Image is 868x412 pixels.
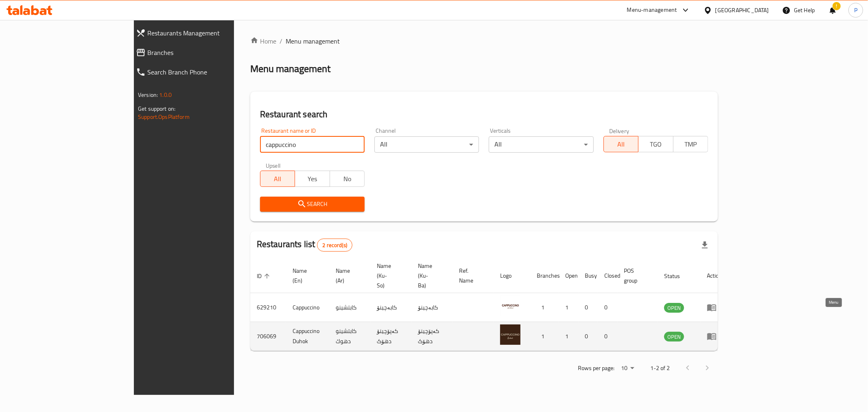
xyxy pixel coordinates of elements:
[500,296,520,316] img: Cappuccino
[295,171,330,187] button: Yes
[677,138,705,150] span: TMP
[664,303,684,313] span: OPEN
[664,332,684,342] span: OPEN
[377,261,402,290] span: Name (Ku-So)
[411,322,453,351] td: کەپۆچینۆ دهۆک
[260,197,365,212] button: Search
[147,67,272,77] span: Search Branch Phone
[260,171,295,187] button: All
[159,90,172,100] span: 1.0.0
[578,363,614,373] p: Rows per page:
[250,36,718,46] nav: breadcrumb
[607,138,635,150] span: All
[266,162,281,168] label: Upsell
[129,43,279,62] a: Branches
[707,302,722,312] div: Menu
[317,239,352,252] div: Total records count
[598,322,617,351] td: 0
[257,238,352,252] h2: Restaurants list
[411,293,453,322] td: كابەچينۆ
[695,235,715,255] div: Export file
[129,62,279,82] a: Search Branch Phone
[250,259,728,351] table: enhanced table
[418,261,443,290] span: Name (Ku-Ba)
[370,322,411,351] td: کەپۆچینۆ دهۆک
[664,271,691,281] span: Status
[559,293,578,322] td: 1
[264,173,292,185] span: All
[129,23,279,43] a: Restaurants Management
[624,266,648,285] span: POS group
[260,108,708,121] h2: Restaurant search
[298,173,326,185] span: Yes
[598,293,617,322] td: 0
[559,259,578,293] th: Open
[627,5,677,15] div: Menu-management
[317,241,352,249] span: 2 record(s)
[333,173,361,185] span: No
[260,136,365,153] input: Search for restaurant name or ID..
[494,259,530,293] th: Logo
[329,293,370,322] td: كابتشينو
[257,271,272,281] span: ID
[500,324,520,345] img: Cappuccino Duhok
[329,322,370,351] td: كابتشينو دهوك
[286,322,329,351] td: Cappuccino Duhok
[286,293,329,322] td: Cappuccino
[280,36,282,46] li: /
[642,138,670,150] span: TGO
[530,259,559,293] th: Branches
[293,266,319,285] span: Name (En)
[673,136,708,152] button: TMP
[854,6,857,15] span: P
[336,266,361,285] span: Name (Ar)
[603,136,638,152] button: All
[598,259,617,293] th: Closed
[700,259,728,293] th: Action
[267,199,358,209] span: Search
[618,362,637,375] div: Rows per page:
[489,136,593,153] div: All
[459,266,484,285] span: Ref. Name
[370,293,411,322] td: كابەچينۆ
[530,322,559,351] td: 1
[638,136,673,152] button: TGO
[374,136,479,153] div: All
[609,128,630,134] label: Delivery
[147,28,272,38] span: Restaurants Management
[147,48,272,57] span: Branches
[578,322,598,351] td: 0
[138,90,158,100] span: Version:
[559,322,578,351] td: 1
[250,62,330,75] h2: Menu management
[530,293,559,322] td: 1
[138,103,175,114] span: Get support on:
[578,259,598,293] th: Busy
[286,36,340,46] span: Menu management
[330,171,365,187] button: No
[650,363,670,373] p: 1-2 of 2
[715,6,769,15] div: [GEOGRAPHIC_DATA]
[578,293,598,322] td: 0
[138,112,190,122] a: Support.OpsPlatform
